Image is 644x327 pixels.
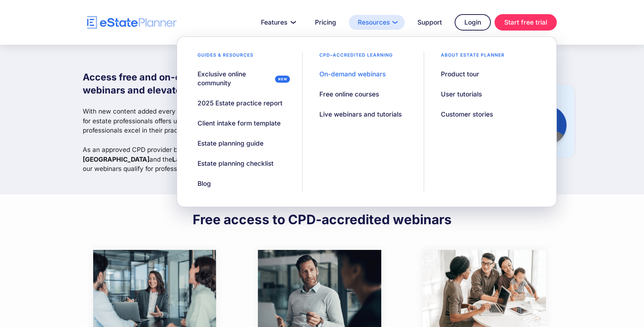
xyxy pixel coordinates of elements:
a: Client intake form template [188,115,290,131]
a: Customer stories [432,106,502,123]
div: CPD–accredited learning [310,52,402,62]
h1: Access free and on-demand estate planning webinars and elevate your estate practice. [83,71,294,97]
div: User tutorials [441,90,482,99]
a: Pricing [306,15,345,30]
div: Customer stories [441,110,493,119]
div: Product tour [441,70,479,79]
div: Estate planning checklist [198,159,274,168]
a: Live webinars and tutorials [310,106,411,123]
a: Features [252,15,302,30]
a: Resources [349,15,405,30]
a: Estate planning guide [188,135,273,152]
a: User tutorials [432,86,491,102]
a: home [87,16,177,29]
div: 2025 Estate practice report [198,99,282,108]
div: Guides & resources [188,52,263,62]
a: Start free trial [495,14,557,31]
a: Product tour [432,66,489,82]
div: Exclusive online community [198,70,272,88]
a: On-demand webinars [310,66,395,82]
a: Free online courses [310,86,388,102]
div: Free online courses [319,90,379,99]
a: Exclusive online community [188,66,294,91]
a: Estate planning checklist [188,155,283,172]
h2: Free access to CPD-accredited webinars [193,211,452,228]
div: Client intake form template [198,119,281,128]
div: Estate planning guide [198,139,263,148]
div: Blog [198,179,211,188]
p: With new content added every month, this webinar library designed for estate professionals offers... [83,107,294,174]
a: Login [455,14,491,31]
a: 2025 Estate practice report [188,95,292,111]
div: Live webinars and tutorials [319,110,402,119]
div: On-demand webinars [319,70,386,79]
a: Blog [188,175,220,192]
a: Support [408,15,451,30]
strong: Law Society of [GEOGRAPHIC_DATA] [172,155,287,163]
div: About estate planner [432,52,514,62]
strong: Law Society of [GEOGRAPHIC_DATA] [83,146,239,163]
